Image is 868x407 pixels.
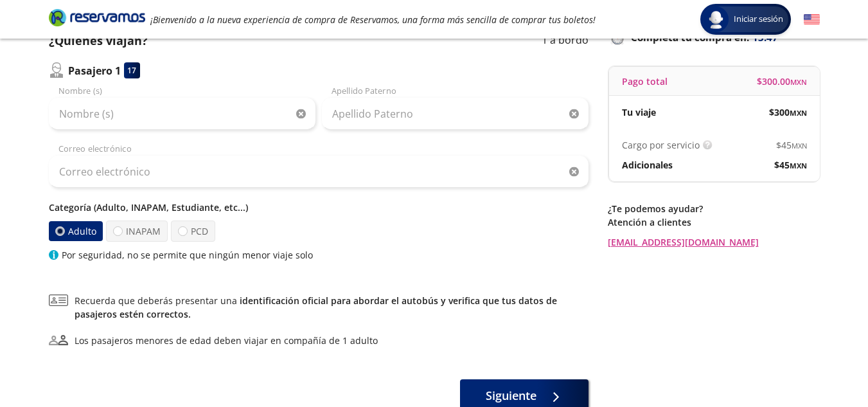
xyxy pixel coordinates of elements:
[542,32,589,50] p: 1 a bordo
[49,8,145,27] i: Brand Logo
[622,75,668,88] p: Pago total
[49,156,589,188] input: Correo electrónico
[49,8,145,31] a: Brand Logo
[608,235,820,249] a: [EMAIL_ADDRESS][DOMAIN_NAME]
[790,161,807,170] small: MXN
[622,105,656,119] p: Tu viaje
[729,13,788,26] span: Iniciar sesión
[776,138,807,152] span: $ 45
[49,221,103,241] label: Adulto
[49,98,315,130] input: Nombre (s)
[68,63,121,78] p: Pasajero 1
[790,77,807,87] small: MXN
[622,138,700,152] p: Cargo por servicio
[622,158,673,172] p: Adicionales
[608,215,820,229] p: Atención a clientes
[774,158,807,172] span: $ 45
[75,334,378,347] div: Los pasajeros menores de edad deben viajar en compañía de 1 adulto
[62,248,313,262] p: Por seguridad, no se permite que ningún menor viaje solo
[49,201,589,214] p: Categoría (Adulto, INAPAM, Estudiante, etc...)
[124,62,140,78] div: 17
[171,221,215,242] label: PCD
[49,32,148,50] p: ¿Quiénes viajan?
[792,141,807,150] small: MXN
[790,108,807,118] small: MXN
[486,387,536,404] span: Siguiente
[75,294,589,321] span: Recuerda que deberás presentar una
[769,105,807,119] span: $ 300
[804,12,820,28] button: English
[322,98,589,130] input: Apellido Paterno
[150,14,596,26] em: ¡Bienvenido a la nueva experiencia de compra de Reservamos, una forma más sencilla de comprar tus...
[75,294,557,320] a: identificación oficial para abordar el autobús y verifica que tus datos de pasajeros estén correc...
[106,221,168,242] label: INAPAM
[757,75,807,88] span: $ 300.00
[608,202,820,215] p: ¿Te podemos ayudar?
